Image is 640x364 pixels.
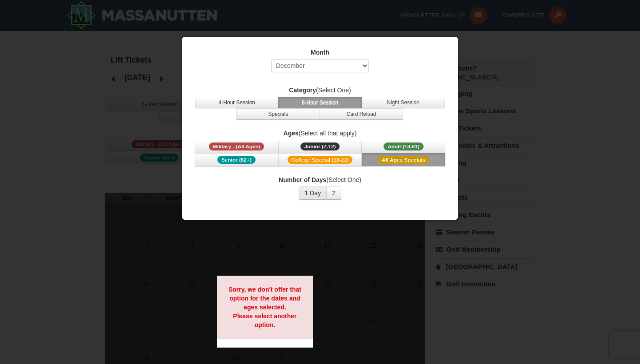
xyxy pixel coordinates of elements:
[193,175,447,184] label: (Select One)
[361,97,445,108] button: Night Session
[209,142,264,150] span: Military - (All Ages)
[195,97,279,108] button: 4-Hour Session
[288,156,353,164] span: College Special (18-22)
[300,142,340,150] span: Junior (7-12)
[378,156,429,164] span: All Ages Specials
[193,129,447,138] label: (Select all that apply)
[284,130,299,137] strong: Ages
[228,286,301,328] strong: Sorry, we don't offer that option for the dates and ages selected. Please select another option.
[279,176,326,183] strong: Number of Days
[299,186,327,200] button: 1 Day
[289,87,316,94] strong: Category
[193,86,447,95] label: (Select One)
[320,108,403,120] button: Card Reload
[362,140,445,153] button: Adult (13-61)
[217,156,256,164] span: Senior (62+)
[278,97,362,108] button: 8-Hour Session
[362,153,445,166] button: All Ages Specials
[311,49,329,56] strong: Month
[278,153,362,166] button: College Special (18-22)
[195,153,278,166] button: Senior (62+)
[195,140,278,153] button: Military - (All Ages)
[326,186,341,200] button: 2
[278,140,362,153] button: Junior (7-12)
[384,142,424,150] span: Adult (13-61)
[236,108,320,120] button: Specials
